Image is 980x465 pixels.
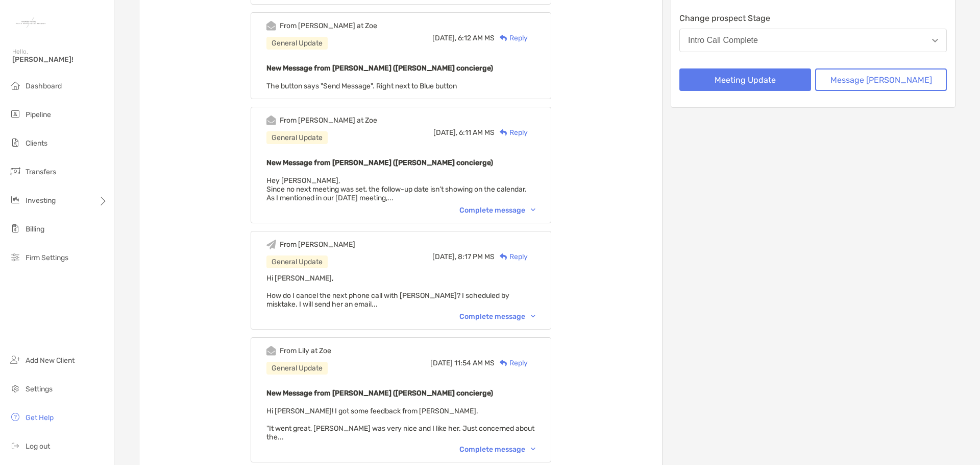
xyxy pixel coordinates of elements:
[9,251,21,263] img: firm-settings icon
[815,68,947,91] button: Message [PERSON_NAME]
[266,389,493,398] b: New Message from [PERSON_NAME] ([PERSON_NAME] concierge)
[459,445,535,454] div: Complete message
[26,413,54,422] span: Get Help
[500,253,507,260] img: Reply icon
[26,442,50,451] span: Log out
[432,34,456,42] span: [DATE],
[454,359,495,367] span: 11:54 AM MS
[9,382,21,394] img: settings icon
[266,255,328,268] div: General Update
[9,108,21,120] img: pipeline icon
[266,346,276,356] img: Event icon
[266,407,534,441] span: Hi [PERSON_NAME]! I got some feedback from [PERSON_NAME]. "It went great, [PERSON_NAME] was very ...
[26,356,75,365] span: Add New Client
[495,251,528,262] div: Reply
[459,206,535,215] div: Complete message
[495,127,528,138] div: Reply
[679,12,947,25] p: Change prospect Stage
[280,346,331,355] div: From Lily at Zoe
[26,82,62,90] span: Dashboard
[9,439,21,452] img: logout icon
[500,35,507,41] img: Reply icon
[266,274,509,309] span: Hi [PERSON_NAME], How do I cancel the next phone call with [PERSON_NAME]? I scheduled by misktake...
[9,79,21,91] img: dashboard icon
[266,21,276,31] img: Event icon
[9,354,21,366] img: add_new_client icon
[280,240,355,249] div: From [PERSON_NAME]
[26,225,44,234] span: Billing
[9,222,21,235] img: billing icon
[531,448,535,451] img: Chevron icon
[495,33,528,43] div: Reply
[266,37,328,50] div: General Update
[266,240,276,249] img: Event icon
[500,129,507,136] img: Reply icon
[280,21,377,30] div: From [PERSON_NAME] at Zoe
[433,128,457,137] span: [DATE],
[531,208,535,212] img: Chevron icon
[280,116,377,125] div: From [PERSON_NAME] at Zoe
[679,29,947,52] button: Intro Call Complete
[9,165,21,177] img: transfers icon
[26,168,56,176] span: Transfers
[458,252,495,261] span: 8:17 PM MS
[26,253,68,262] span: Firm Settings
[266,131,328,144] div: General Update
[26,110,51,119] span: Pipeline
[430,359,453,367] span: [DATE]
[688,36,758,45] div: Intro Call Complete
[266,64,493,73] b: New Message from [PERSON_NAME] ([PERSON_NAME] concierge)
[26,196,56,205] span: Investing
[458,34,495,42] span: 6:12 AM MS
[266,158,493,167] b: New Message from [PERSON_NAME] ([PERSON_NAME] concierge)
[12,55,108,64] span: [PERSON_NAME]!
[495,358,528,368] div: Reply
[266,115,276,125] img: Event icon
[500,360,507,366] img: Reply icon
[679,68,811,91] button: Meeting Update
[932,39,938,42] img: Open dropdown arrow
[459,312,535,321] div: Complete message
[432,252,456,261] span: [DATE],
[266,82,457,90] span: The button says "Send Message". Right next to Blue button
[9,136,21,149] img: clients icon
[12,4,49,41] img: Zoe Logo
[9,411,21,423] img: get-help icon
[266,176,527,202] span: Hey [PERSON_NAME], Since no next meeting was set, the follow-up date isn’t showing on the calenda...
[266,362,328,375] div: General Update
[531,315,535,318] img: Chevron icon
[459,128,495,137] span: 6:11 AM MS
[9,194,21,206] img: investing icon
[26,139,47,148] span: Clients
[26,385,53,393] span: Settings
